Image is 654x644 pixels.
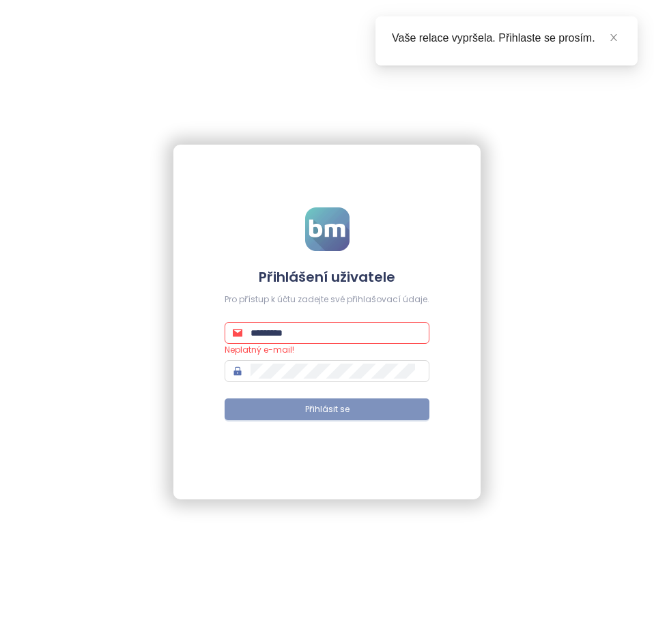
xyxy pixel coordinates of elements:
[305,207,350,251] img: logo
[233,366,242,376] span: lock
[392,30,621,46] div: Vaše relace vypršela. Přihlaste se prosím.
[225,398,429,420] button: Přihlásit se
[609,33,619,42] span: close
[233,328,242,338] span: mail
[225,267,429,287] h4: Přihlášení uživatele
[225,293,429,306] div: Pro přístup k účtu zadejte své přihlašovací údaje.
[305,403,350,416] span: Přihlásit se
[225,344,429,357] div: Neplatný e-mail!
